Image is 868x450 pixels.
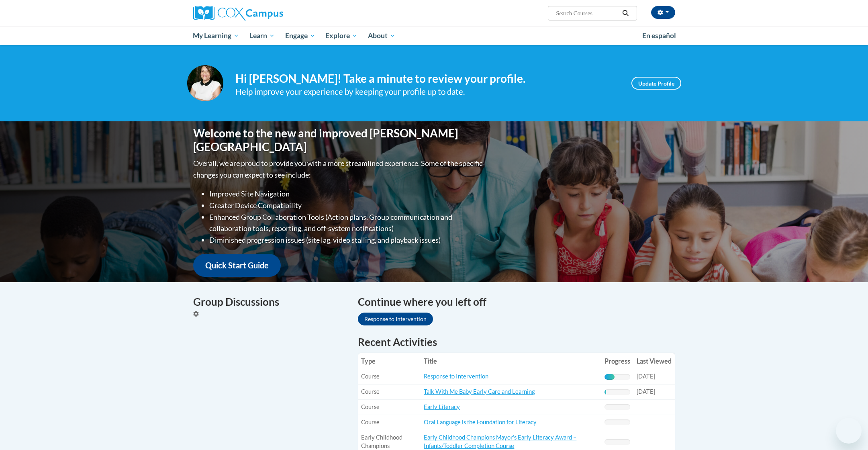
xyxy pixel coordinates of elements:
span: Course [361,373,380,380]
li: Greater Device Compatibility [209,200,484,211]
h4: Continue where you left off [358,294,675,310]
button: Account Settings [651,6,675,19]
div: Main menu [181,27,687,45]
p: Overall, we are proud to provide you with a more streamlined experience. Some of the specific cha... [193,157,484,181]
span: Learn [249,31,275,41]
button: Search [619,8,631,18]
h1: Welcome to the new and improved [PERSON_NAME][GEOGRAPHIC_DATA] [193,127,484,153]
span: [DATE] [637,388,655,395]
a: Talk With Me Baby Early Care and Learning [424,388,535,395]
a: Oral Language is the Foundation for Literacy [424,419,537,425]
li: Enhanced Group Collaboration Tools (Action plans, Group communication and collaboration tools, re... [209,211,484,235]
a: En español [637,27,681,44]
span: [DATE] [637,373,655,380]
a: Cox Campus [193,6,346,20]
img: Cox Campus [193,6,283,20]
span: Early Childhood Champions [361,434,402,449]
span: My Learning [193,31,239,41]
h4: Group Discussions [193,294,346,310]
img: Profile Image [187,65,223,101]
a: Early Literacy [424,403,460,410]
a: Engage [280,27,321,45]
a: Explore [320,27,363,45]
th: Progress [601,353,633,369]
a: Update Profile [631,77,681,90]
a: My Learning [188,27,245,45]
th: Title [421,353,601,369]
a: Response to Intervention [424,373,488,380]
span: Course [361,419,380,425]
a: Response to Intervention [358,313,433,325]
a: Learn [244,27,280,45]
a: Early Childhood Champions Mayor’s Early Literacy Award – Infants/Toddler Completion Course [424,434,576,449]
span: Explore [325,31,357,41]
input: Search Courses [555,8,619,18]
th: Type [358,353,421,369]
th: Last Viewed [633,353,675,369]
span: En español [642,31,676,40]
h1: Recent Activities [358,335,675,349]
a: Quick Start Guide [193,254,281,277]
span: Engage [285,31,315,41]
span: Course [361,388,380,395]
div: Progress, % [605,374,614,380]
h4: Hi [PERSON_NAME]! Take a minute to review your profile. [235,72,619,86]
li: Improved Site Navigation [209,188,484,200]
span: About [368,31,395,41]
a: About [363,27,400,45]
div: Progress, % [605,389,606,395]
span: Course [361,403,380,410]
iframe: Button to launch messaging window [836,418,862,444]
div: Help improve your experience by keeping your profile up to date. [235,85,619,98]
li: Diminished progression issues (site lag, video stalling, and playback issues) [209,234,484,246]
